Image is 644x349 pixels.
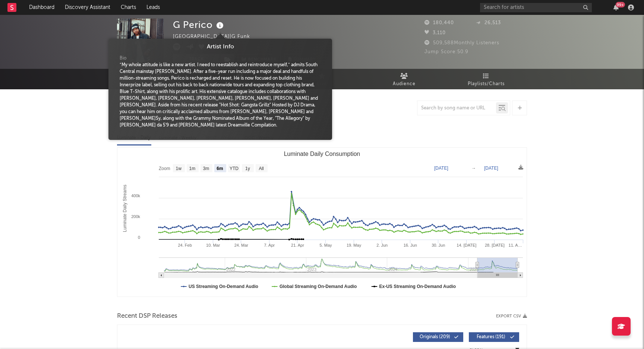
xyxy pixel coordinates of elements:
[424,41,499,45] span: 509,588 Monthly Listeners
[417,105,496,111] input: Search by song name or URL
[418,335,452,339] span: Originals ( 209 )
[291,243,304,247] text: 21. Apr
[131,193,140,198] text: 400k
[471,166,476,171] text: →
[424,49,468,54] span: Jump Score: 50.9
[117,148,527,297] svg: Luminate Daily Consumption
[476,20,501,25] span: 26,513
[496,314,527,318] button: Export CSV
[404,243,417,247] text: 16. Jun
[138,235,140,240] text: 0
[120,62,321,129] div: “My whole attitude is like a new artist. I need to reestablish and reintroduce myself,” admits So...
[485,243,505,247] text: 28. [DATE]
[122,185,127,232] text: Luminate Daily Streams
[176,166,182,171] text: 1w
[234,243,249,247] text: 24. Mar
[264,243,275,247] text: 7. Apr
[432,243,445,247] text: 30. Jun
[468,80,505,89] span: Playlists/Charts
[424,31,446,35] span: 3,110
[280,284,357,289] text: Global Streaming On-Demand Audio
[206,243,220,247] text: 10. Mar
[284,151,360,157] text: Luminate Daily Consumption
[131,214,140,219] text: 200k
[245,166,250,171] text: 1y
[469,332,519,342] button: Features(191)
[509,243,522,247] text: 11. A…
[117,312,177,321] span: Recent DSP Releases
[189,284,258,289] text: US Streaming On-Demand Audio
[484,166,498,171] text: [DATE]
[178,243,192,247] text: 24. Feb
[120,55,126,62] span: Bio
[173,19,225,31] div: G Perico
[413,332,463,342] button: Originals(209)
[379,284,456,289] text: Ex-US Streaming On-Demand Audio
[159,166,170,171] text: Zoom
[445,69,527,89] a: Playlists/Charts
[457,243,476,247] text: 14. [DATE]
[434,166,448,171] text: [DATE]
[259,166,263,171] text: All
[474,335,508,339] span: Features ( 191 )
[230,166,239,171] text: YTD
[347,243,362,247] text: 19. May
[376,243,388,247] text: 2. Jun
[173,32,259,41] div: [GEOGRAPHIC_DATA] | G Funk
[203,166,209,171] text: 3m
[217,166,223,171] text: 6m
[320,243,332,247] text: 5. May
[480,3,592,12] input: Search for artists
[393,80,416,89] span: Audience
[616,2,625,7] div: 99 +
[424,20,454,25] span: 180,440
[363,69,445,89] a: Audience
[613,4,619,10] button: 99+
[114,42,326,51] div: Artist Info
[189,166,196,171] text: 1m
